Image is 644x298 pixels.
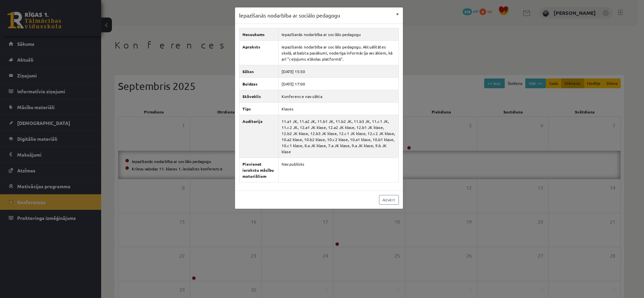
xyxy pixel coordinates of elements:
h3: Iepazīšanās nodarbība ar sociālo pedagogu [239,11,340,20]
th: Sākas [239,65,278,77]
th: Auditorija [239,115,278,158]
th: Apraksts [239,40,278,65]
td: Iepazīšanās nodarbība ar sociālo pedagogu [278,28,399,40]
th: Beidzas [239,77,278,90]
td: [DATE] 15:50 [278,65,399,77]
th: Nosaukums [239,28,278,40]
td: [DATE] 17:00 [278,77,399,90]
th: Pievienot ierakstu mācību materiāliem [239,158,278,182]
button: × [392,7,403,20]
a: Aizvērt [379,195,399,205]
td: 11.a1 JK, 11.a2 JK, 11.b1 JK, 11.b2 JK, 11.b3 JK, 11.c1 JK, 11.c2 JK, 12.a1 JK klase, 12.a2 JK kl... [278,115,399,158]
td: Konference nav sākta [278,90,399,102]
td: Klases [278,102,399,115]
th: Tips [239,102,278,115]
td: Iepazīšanās nodarbība ar sociālo pedagogu. Aktuālitātes skolā, atbalsta pasākumi, noderīga inform... [278,40,399,65]
th: Stāvoklis [239,90,278,102]
td: Nav publisks [278,158,399,182]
